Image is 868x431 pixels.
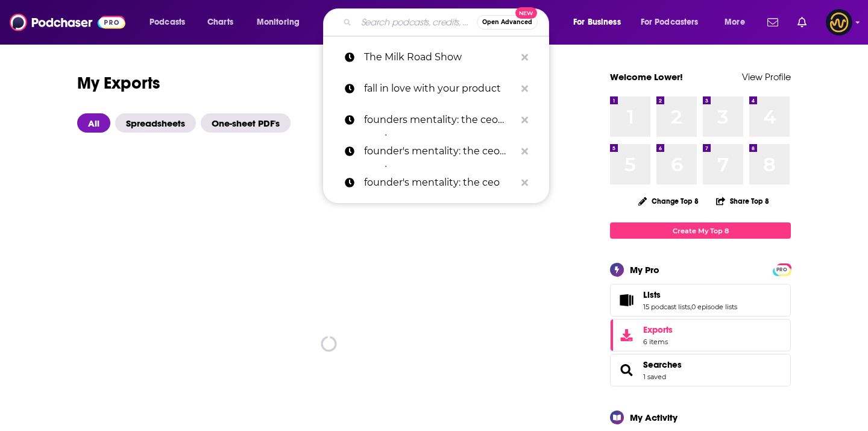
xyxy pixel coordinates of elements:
span: For Podcasters [641,14,699,31]
span: Podcasts [149,14,185,31]
a: The Milk Road Show [323,42,549,73]
button: One-sheet PDF's [201,113,295,133]
button: open menu [248,13,315,32]
a: Lists [614,292,638,309]
button: open menu [141,13,201,32]
span: Exports [643,324,673,335]
span: Monitoring [257,14,300,31]
div: Search podcasts, credits, & more... [335,8,561,36]
span: For Business [573,14,621,31]
div: My Activity [630,412,678,423]
button: open menu [565,13,636,32]
a: Show notifications dropdown [763,12,783,33]
a: Lists [643,289,737,300]
a: View Profile [742,71,791,83]
span: New [515,7,537,19]
span: Open Advanced [482,19,532,25]
span: Searches [610,354,791,386]
a: Searches [614,362,638,379]
p: founders mentality: the ceo sessions [364,104,515,136]
a: Charts [200,13,241,32]
p: The Milk Road Show [364,42,515,73]
span: Logged in as LowerStreet [826,9,852,36]
a: 15 podcast lists [643,303,690,311]
button: Show profile menu [826,9,852,36]
button: Share Top 8 [715,189,770,213]
button: All [77,113,115,133]
a: Welcome Lower! [610,71,683,83]
span: Spreadsheets [115,113,196,133]
p: fall in love with your product [364,73,515,104]
img: User Profile [826,9,852,36]
span: Lists [643,289,661,300]
button: open menu [633,13,716,32]
span: Exports [614,327,638,344]
p: founder's mentality: the ceo sessions [364,136,515,167]
div: My Pro [630,264,659,275]
a: 0 episode lists [691,303,737,311]
button: Change Top 8 [631,193,706,209]
a: Show notifications dropdown [793,12,811,33]
span: Lists [610,284,791,316]
img: Podchaser - Follow, Share and Rate Podcasts [10,11,125,34]
a: founder's mentality: the ceo [323,167,549,198]
span: 6 items [643,338,673,346]
p: founder's mentality: the ceo [364,167,515,198]
a: Create My Top 8 [610,222,791,239]
span: All [77,113,110,133]
input: Search podcasts, credits, & more... [356,13,477,32]
a: PRO [775,265,789,274]
span: One-sheet PDF's [201,113,291,133]
h1: My Exports [77,72,581,94]
button: open menu [716,13,760,32]
span: , [690,303,691,311]
button: Spreadsheets [115,113,201,133]
a: Searches [643,359,682,370]
span: Charts [207,14,233,31]
a: 1 saved [643,373,666,381]
a: Exports [610,319,791,351]
button: Open AdvancedNew [477,15,538,30]
a: founders mentality: the ceo sessions [323,104,549,136]
a: founder's mentality: the ceo sessions [323,136,549,167]
a: fall in love with your product [323,73,549,104]
span: More [725,14,745,31]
